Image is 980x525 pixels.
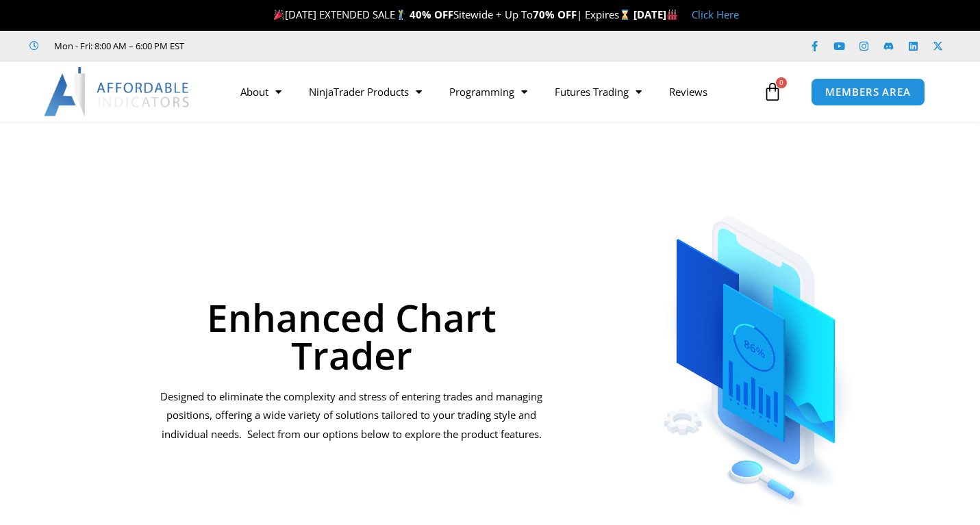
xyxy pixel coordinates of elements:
strong: [DATE] [633,8,678,21]
img: 🏭 [667,10,677,20]
span: 0 [776,77,787,88]
img: 🎉 [274,10,284,20]
a: About [227,76,295,107]
strong: 70% OFF [533,8,577,21]
span: MEMBERS AREA [825,87,911,97]
span: Mon - Fri: 8:00 AM – 6:00 PM EST [51,38,184,54]
h1: Enhanced Chart Trader [142,298,561,374]
img: LogoAI | Affordable Indicators – NinjaTrader [44,67,191,116]
a: Reviews [655,76,721,107]
a: 0 [742,72,803,112]
a: Click Here [692,8,739,21]
a: MEMBERS AREA [811,78,925,106]
a: Futures Trading [541,76,655,107]
iframe: Customer reviews powered by Trustpilot [203,39,409,53]
p: Designed to eliminate the complexity and stress of entering trades and managing positions, offeri... [142,387,561,445]
img: ⌛ [620,10,630,20]
a: NinjaTrader Products [295,76,436,107]
img: ChartTrader | Affordable Indicators – NinjaTrader [619,183,896,513]
a: Programming [436,76,541,107]
nav: Menu [227,76,759,107]
img: 🏌️‍♂️ [396,10,406,20]
span: [DATE] EXTENDED SALE Sitewide + Up To | Expires [271,8,633,21]
strong: 40% OFF [410,8,453,21]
